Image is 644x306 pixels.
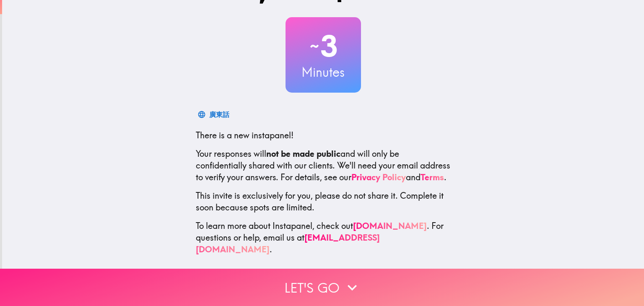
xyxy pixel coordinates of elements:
[286,29,361,63] h2: 3
[196,190,451,213] p: This invite is exclusively for you, please do not share it. Complete it soon because spots are li...
[351,172,406,182] a: Privacy Policy
[209,109,229,120] div: 廣東話
[353,220,427,231] a: [DOMAIN_NAME]
[309,34,320,59] span: ~
[196,232,380,254] a: [EMAIL_ADDRESS][DOMAIN_NAME]
[286,63,361,81] h3: Minutes
[196,106,233,123] button: 廣東話
[266,148,340,159] b: not be made public
[421,172,444,182] a: Terms
[196,220,451,255] p: To learn more about Instapanel, check out . For questions or help, email us at .
[196,130,293,140] span: There is a new instapanel!
[196,148,451,183] p: Your responses will and will only be confidentially shared with our clients. We'll need your emai...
